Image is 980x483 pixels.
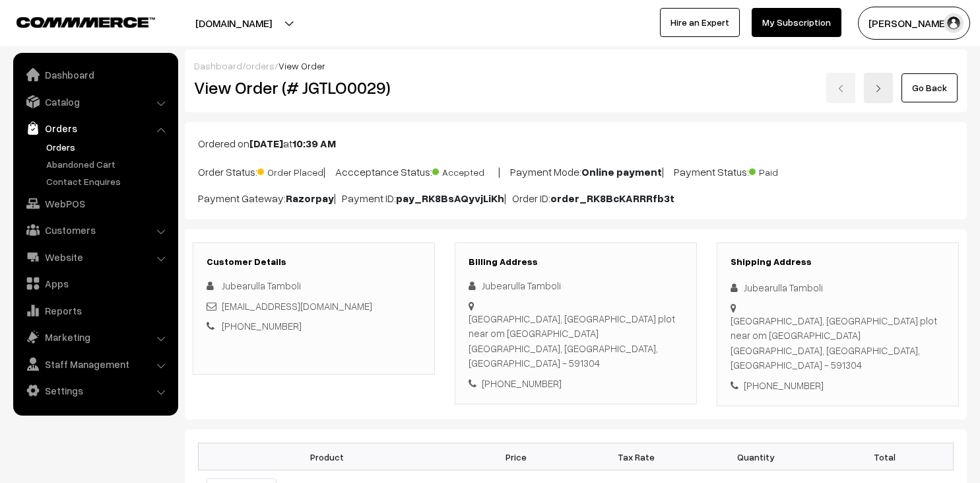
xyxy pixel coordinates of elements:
a: [PHONE_NUMBER] [222,320,302,332]
b: Online payment [581,165,662,178]
span: Jubearulla Tamboli [222,279,301,291]
button: [PERSON_NAME]… [858,7,970,40]
a: Orders [43,140,174,154]
b: 10:39 AM [292,137,336,150]
div: [GEOGRAPHIC_DATA], [GEOGRAPHIC_DATA] plot near om [GEOGRAPHIC_DATA] [GEOGRAPHIC_DATA], [GEOGRAPHI... [469,311,683,371]
div: / / [194,59,958,73]
th: Quantity [696,443,816,470]
b: order_RK8BcKARRRfb3t [550,192,674,205]
a: Dashboard [194,60,242,71]
a: My Subscription [752,8,841,37]
b: [DATE] [249,137,283,150]
p: Ordered on at [198,135,954,151]
th: Product [199,443,456,470]
div: [PHONE_NUMBER] [469,376,683,391]
th: Total [816,443,954,470]
img: right-arrow.png [874,85,882,93]
h3: Billing Address [469,256,683,268]
div: [GEOGRAPHIC_DATA], [GEOGRAPHIC_DATA] plot near om [GEOGRAPHIC_DATA] [GEOGRAPHIC_DATA], [GEOGRAPHI... [731,313,945,373]
img: user [944,13,964,33]
a: [EMAIL_ADDRESS][DOMAIN_NAME] [222,300,372,312]
div: Jubearulla Tamboli [469,278,683,293]
img: COMMMERCE [16,17,155,27]
h2: View Order (# JGTLO0029) [194,77,436,98]
h3: Shipping Address [731,256,945,268]
a: Orders [16,116,174,140]
a: Apps [16,272,174,295]
a: Staff Management [16,352,174,376]
a: Settings [16,379,174,402]
b: pay_RK8BsAQyvjLiKh [396,192,504,205]
a: Reports [16,299,174,322]
a: Abandoned Cart [43,157,174,171]
span: Order Placed [257,162,323,179]
a: Contact Enquires [43,174,174,188]
b: Razorpay [286,192,334,205]
span: View Order [278,60,325,71]
a: Website [16,245,174,269]
span: Paid [749,162,815,179]
a: Dashboard [16,63,174,87]
p: Payment Gateway: | Payment ID: | Order ID: [198,190,954,206]
th: Price [456,443,576,470]
th: Tax Rate [576,443,696,470]
h3: Customer Details [207,256,421,268]
p: Order Status: | Accceptance Status: | Payment Mode: | Payment Status: [198,162,954,180]
a: Hire an Expert [660,8,740,37]
span: Accepted [432,162,498,179]
div: Jubearulla Tamboli [731,280,945,295]
a: WebPOS [16,192,174,215]
a: COMMMERCE [16,13,132,29]
a: Customers [16,218,174,242]
a: orders [245,60,275,71]
div: [PHONE_NUMBER] [731,378,945,393]
a: Catalog [16,90,174,114]
button: [DOMAIN_NAME] [149,7,318,40]
a: Go Back [901,73,958,102]
a: Marketing [16,325,174,349]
